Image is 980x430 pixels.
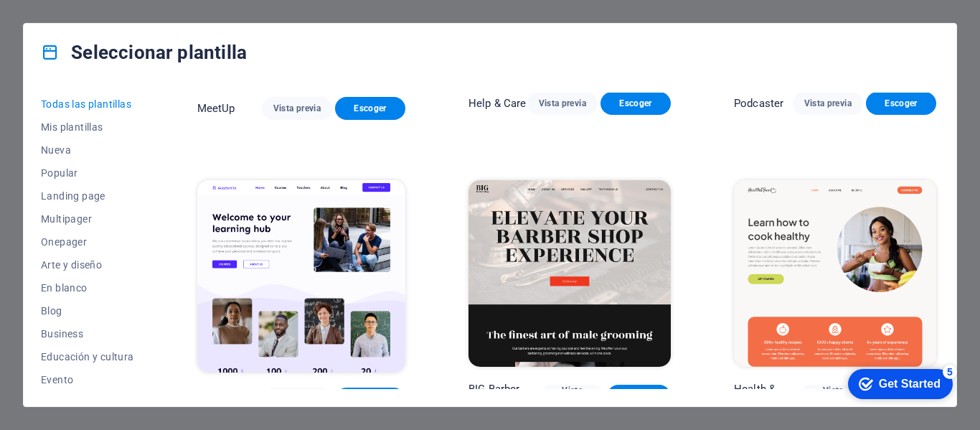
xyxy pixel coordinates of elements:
span: Popular [41,167,134,179]
button: Popular [41,162,134,184]
button: Business [41,322,134,345]
div: 5 [106,3,121,17]
button: Arte y diseño [41,253,134,276]
span: Vista previa [811,385,855,408]
span: Mis plantillas [41,121,134,133]
span: Escoger [347,103,394,114]
span: Business [41,328,134,340]
span: Nueva [41,144,134,156]
p: Podcaster [734,96,783,111]
button: Nueva [41,139,134,162]
span: En blanco [41,282,134,294]
span: Vista previa [539,98,586,109]
p: BIG Barber Shop [468,382,540,411]
button: Vista previa [262,388,332,411]
button: Vista previa [793,92,863,115]
button: Multipager [41,207,134,230]
span: Blog [41,305,134,317]
button: Onepager [41,230,134,253]
button: Vista previa [800,385,867,408]
h4: Seleccionar plantilla [41,41,247,64]
button: Todas las plantillas [41,93,134,116]
div: Get Started 5 items remaining, 0% complete [11,7,116,37]
span: Escoger [612,98,659,109]
span: Vista previa [804,98,852,109]
button: Vista previa [262,97,332,120]
span: Multipager [41,213,134,225]
span: Arte y diseño [41,259,134,271]
span: Todas las plantillas [41,98,134,110]
img: Health & Food [734,180,936,367]
button: Vista previa [527,92,598,115]
p: MeetUp [197,101,235,116]
span: Evento [41,374,134,385]
button: Escoger [600,92,671,115]
button: En blanco [41,276,134,299]
span: Educación y cultura [41,351,134,363]
button: Escoger [866,92,936,115]
p: Help & Care [468,96,527,111]
button: Escoger [335,388,405,411]
button: Escoger [335,97,405,120]
button: Mis plantillas [41,116,134,139]
img: BIG Barber Shop [468,180,671,367]
span: Landing page [41,190,134,202]
button: Vista previa [540,385,604,408]
span: Vista previa [273,103,321,114]
span: Escoger [877,98,925,109]
button: Landing page [41,184,134,207]
div: Get Started [42,16,104,29]
span: Onepager [41,236,134,248]
button: Evento [41,368,134,391]
button: Educación y cultura [41,345,134,368]
span: Vista previa [552,385,593,408]
button: Blog [41,299,134,322]
p: Health & Food [734,382,800,411]
img: Academix [197,180,405,373]
button: Escoger [607,385,671,408]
